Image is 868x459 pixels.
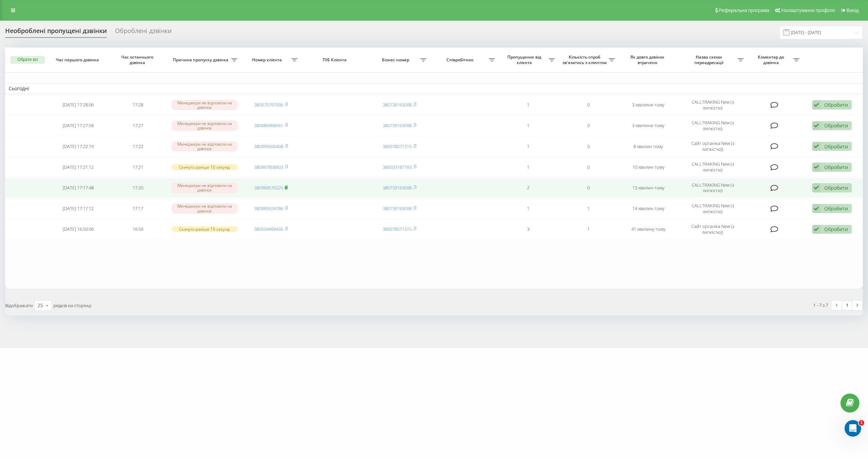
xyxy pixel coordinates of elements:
td: [DATE] 17:22:19 [48,137,108,156]
td: [DATE] 17:17:12 [48,199,108,218]
td: 1 [558,199,618,218]
span: Налаштування профілю [781,8,835,13]
td: 17:28 [108,95,168,115]
div: Оброблені дзвінки [115,27,172,38]
td: [DATE] 17:17:48 [48,178,108,197]
div: Менеджери не відповіли на дзвінок [172,203,237,213]
span: Відображати [5,302,33,309]
td: 3 [498,220,558,239]
span: Бізнес номер [373,57,420,63]
div: Менеджери не відповіли на дзвінок [172,182,237,193]
a: 380739163098 [383,102,412,108]
span: Реферальна програма [719,8,769,13]
td: 1 [558,220,618,239]
td: [DATE] 16:50:06 [48,220,108,239]
a: 380978071315 [383,143,412,149]
td: 13 хвилин тому [618,178,678,197]
div: Обробити [824,164,848,170]
span: Час першого дзвінка [54,57,102,63]
a: 380739163098 [383,122,412,128]
a: 380503187793 [383,164,412,170]
td: 1 [498,137,558,156]
div: Обробити [824,226,848,232]
a: 380965924786 [254,205,283,211]
td: 17:20 [108,178,168,197]
span: Назва схеми переадресації [682,54,737,65]
a: 380978071315 [383,226,412,232]
a: 380975797936 [254,102,283,108]
td: 3 хвилини тому [618,116,678,135]
td: 41 хвилину тому [618,220,678,239]
td: 1 [498,199,558,218]
td: 0 [558,178,618,197]
a: 380686968561 [254,122,283,128]
td: 0 [558,116,618,135]
a: 380967858903 [254,164,283,170]
td: CALLTRAKING New (з липкістю) [679,116,747,135]
td: 0 [558,137,618,156]
td: 0 [558,157,618,177]
span: Вихід [847,8,859,13]
td: Сьогодні [5,83,863,94]
div: Скинуто раніше 10 секунд [172,164,237,170]
span: 1 [859,420,864,426]
td: Сайт органіка New (з липкістю)) [679,137,747,156]
a: 380999590408 [254,143,283,149]
iframe: Intercom live chat [845,420,861,437]
td: CALLTRAKING New (з липкістю) [679,157,747,177]
td: 16:59 [108,220,168,239]
td: 10 хвилин тому [618,157,678,177]
div: Обробити [824,143,848,150]
td: CALLTRAKING New (з липкістю) [679,178,747,197]
span: Час останнього дзвінка [114,54,162,65]
td: [DATE] 17:21:12 [48,157,108,177]
span: Пропущених від клієнта [502,54,549,65]
span: Співробітник [433,57,489,63]
a: 1 [842,301,852,310]
td: 17:21 [108,157,168,177]
td: CALLTRAKING New (з липкістю) [679,95,747,115]
td: 14 хвилин тому [618,199,678,218]
div: Обробити [824,102,848,108]
td: Сайт органіка New (з липкістю)) [679,220,747,239]
div: Необроблені пропущені дзвінки [5,27,107,38]
span: Як довго дзвінок втрачено [624,54,672,65]
td: 0 [558,95,618,115]
div: 25 [38,302,43,309]
td: 2 [498,178,558,197]
td: CALLTRAKING New (з липкістю) [679,199,747,218]
td: 8 хвилин тому [618,137,678,156]
span: рядків на сторінці [53,302,91,309]
button: Обрати всі [10,56,45,64]
td: [DATE] 17:27:58 [48,116,108,135]
div: Обробити [824,205,848,212]
div: Менеджери не відповіли на дзвінок [172,100,237,110]
a: 380739163098 [383,205,412,211]
span: Номер клієнта [245,57,291,63]
td: 17:27 [108,116,168,135]
div: Скинуто раніше 10 секунд [172,226,237,232]
td: 17:22 [108,137,168,156]
div: Обробити [824,185,848,191]
span: Коментар до дзвінка [751,54,793,65]
span: Кількість спроб зв'язатись з клієнтом [562,54,609,65]
a: 380739163098 [383,185,412,191]
span: Причина пропуску дзвінка [172,57,231,63]
a: 380504499435 [254,226,283,232]
div: Менеджери не відповіли на дзвінок [172,121,237,131]
a: 380969570225 [254,185,283,191]
div: Обробити [824,122,848,129]
div: Менеджери не відповіли на дзвінок [172,141,237,152]
td: 1 [498,157,558,177]
td: 1 [498,95,558,115]
div: 1 - 7 з 7 [813,302,828,309]
td: 3 хвилини тому [618,95,678,115]
td: 1 [498,116,558,135]
span: ПІБ Клієнта [308,57,363,63]
td: [DATE] 17:28:06 [48,95,108,115]
td: 17:17 [108,199,168,218]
